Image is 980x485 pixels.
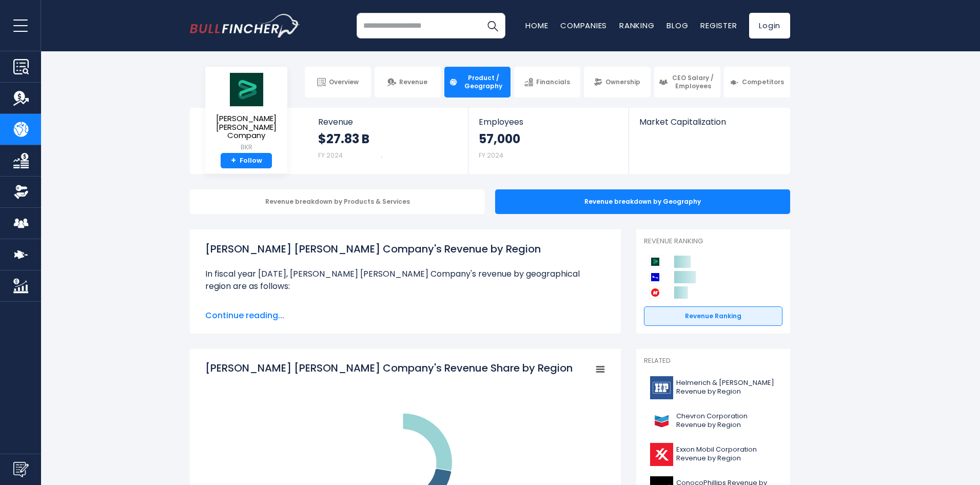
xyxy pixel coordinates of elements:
[318,151,343,160] small: FY 2024
[190,189,485,214] div: Revenue breakdown by Products & Services
[667,20,688,31] a: Blog
[205,309,605,322] span: Continue reading...
[213,114,279,140] span: [PERSON_NAME] [PERSON_NAME] Company
[654,67,720,98] a: CEO Salary / Employees
[205,241,605,257] h1: [PERSON_NAME] [PERSON_NAME] Company's Revenue by Region
[560,20,607,31] a: Companies
[221,153,272,169] a: +Follow
[676,412,776,430] span: Chevron Corporation Revenue by Region
[584,67,650,98] a: Ownership
[676,379,776,396] span: Helmerich & [PERSON_NAME] Revenue by Region
[215,301,249,313] b: Non-US:
[644,407,782,435] a: Chevron Corporation Revenue by Region
[525,20,548,31] a: Home
[495,189,790,214] div: Revenue breakdown by Geography
[479,131,520,147] strong: 57,000
[629,108,789,144] a: Market Capitalization
[700,20,737,31] a: Register
[308,108,468,174] a: Revenue $27.83 B FY 2024
[724,67,790,98] a: Competitors
[461,74,506,90] span: Product / Geography
[649,256,661,268] img: Baker Hughes Company competitors logo
[213,143,279,152] small: BKR
[190,14,300,37] img: bullfincher logo
[644,374,782,402] a: Helmerich & [PERSON_NAME] Revenue by Region
[399,78,427,86] span: Revenue
[479,117,618,127] span: Employees
[305,67,371,98] a: Overview
[231,156,236,165] strong: +
[650,376,673,399] img: HP logo
[479,151,503,160] small: FY 2024
[190,14,300,37] a: Go to homepage
[605,78,640,86] span: Ownership
[318,131,369,147] strong: $27.83 B
[649,286,661,299] img: Halliburton Company competitors logo
[639,117,779,127] span: Market Capitalization
[644,440,782,469] a: Exxon Mobil Corporation Revenue by Region
[644,357,782,365] p: Related
[205,301,605,313] li: $20.45 B
[650,443,673,466] img: XOM logo
[749,13,790,38] a: Login
[649,271,661,283] img: Schlumberger Limited competitors logo
[375,67,441,98] a: Revenue
[329,78,359,86] span: Overview
[644,306,782,326] a: Revenue Ranking
[480,13,505,38] button: Search
[468,108,628,174] a: Employees 57,000 FY 2024
[619,20,654,31] a: Ranking
[536,78,570,86] span: Financials
[444,67,511,98] a: Product / Geography
[644,237,782,246] p: Revenue Ranking
[650,410,673,433] img: CVX logo
[514,67,580,98] a: Financials
[742,78,784,86] span: Competitors
[213,72,280,153] a: [PERSON_NAME] [PERSON_NAME] Company BKR
[13,184,29,200] img: Ownership
[318,117,458,127] span: Revenue
[205,268,605,293] p: In fiscal year [DATE], [PERSON_NAME] [PERSON_NAME] Company's revenue by geographical region are a...
[205,361,573,375] tspan: [PERSON_NAME] [PERSON_NAME] Company's Revenue Share by Region
[676,445,776,463] span: Exxon Mobil Corporation Revenue by Region
[671,74,716,90] span: CEO Salary / Employees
